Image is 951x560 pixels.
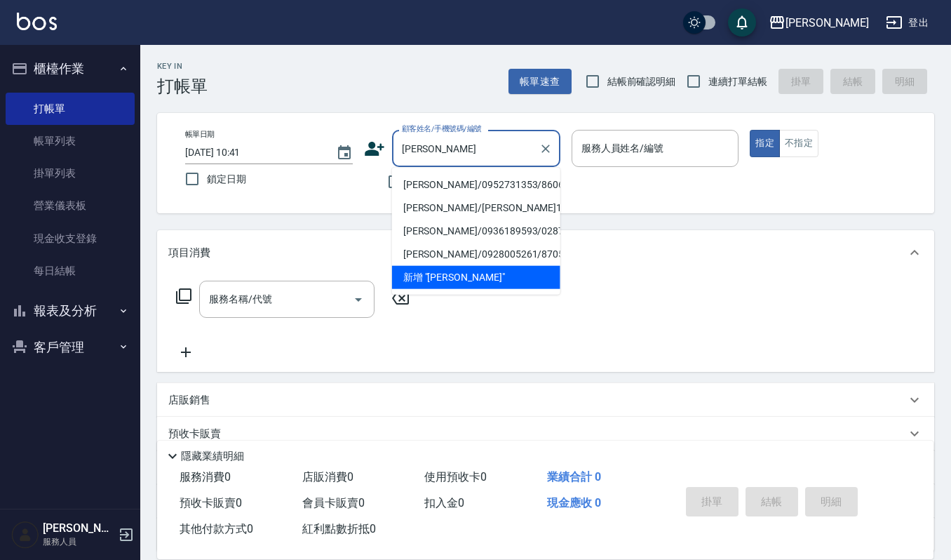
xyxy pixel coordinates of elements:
button: 櫃檯作業 [6,51,135,87]
span: 現金應收 0 [547,496,601,509]
li: 新增 "[PERSON_NAME]" [392,266,560,289]
a: 打帳單 [6,93,135,125]
div: 項目消費 [157,230,934,275]
a: 營業儀表板 [6,189,135,222]
button: 指定 [750,130,780,157]
span: 鎖定日期 [207,172,246,187]
label: 帳單日期 [185,129,215,140]
span: 店販消費 0 [302,470,353,484]
a: 每日結帳 [6,255,135,287]
span: 結帳前確認明細 [607,74,676,89]
button: Choose date, selected date is 2025-08-24 [328,136,361,170]
a: 現金收支登錄 [6,222,135,255]
li: [PERSON_NAME]/0928005261/870520 [392,243,560,266]
span: 連續打單結帳 [708,74,767,89]
span: 服務消費 0 [180,470,231,484]
p: 項目消費 [168,246,210,260]
button: 帳單速查 [508,69,572,95]
span: 紅利點數折抵 0 [302,522,376,535]
a: 掛單列表 [6,157,135,189]
a: 帳單列表 [6,125,135,157]
button: 報表及分析 [6,293,135,329]
div: 預收卡販賣 [157,417,934,451]
span: 扣入金 0 [424,496,464,509]
div: [PERSON_NAME] [785,14,869,32]
div: 店販銷售 [157,383,934,417]
button: Open [347,288,370,311]
span: 使用預收卡 0 [424,470,487,484]
span: 業績合計 0 [547,470,601,484]
button: Clear [536,139,555,159]
button: 登出 [880,10,934,36]
button: save [728,8,756,36]
img: Logo [17,13,57,30]
button: 客戶管理 [6,329,135,366]
input: YYYY/MM/DD hh:mm [185,141,322,164]
h5: [PERSON_NAME] [43,521,114,535]
span: 其他付款方式 0 [180,522,253,535]
span: 預收卡販賣 0 [180,496,242,509]
span: 會員卡販賣 0 [302,496,365,509]
button: 不指定 [779,130,818,157]
h2: Key In [157,62,208,71]
h3: 打帳單 [157,76,208,96]
button: [PERSON_NAME] [763,8,875,37]
li: [PERSON_NAME]/[PERSON_NAME]11114/11114 [392,196,560,220]
p: 隱藏業績明細 [181,449,244,464]
li: [PERSON_NAME]/0952731353/860611 [392,173,560,196]
p: 店販銷售 [168,393,210,408]
img: Person [11,521,39,549]
label: 顧客姓名/手機號碼/編號 [402,124,482,134]
p: 預收卡販賣 [168,427,221,441]
p: 服務人員 [43,535,114,548]
li: [PERSON_NAME]/0936189593/02879 [392,220,560,243]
